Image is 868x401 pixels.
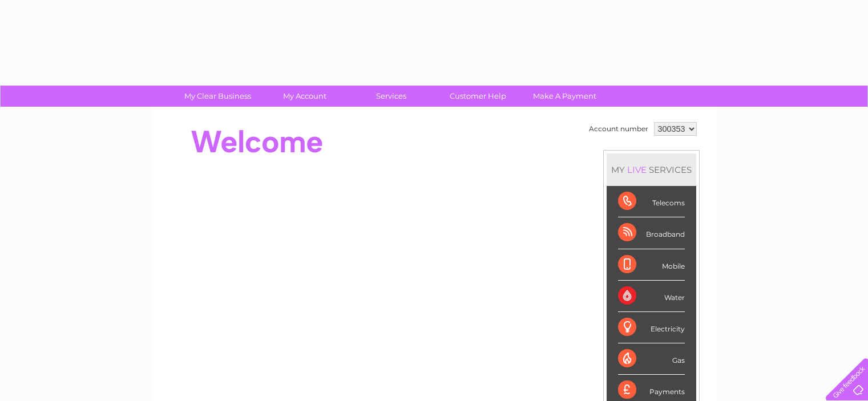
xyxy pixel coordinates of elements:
[431,86,525,107] a: Customer Help
[618,217,685,249] div: Broadband
[618,343,685,375] div: Gas
[586,119,651,139] td: Account number
[618,186,685,217] div: Telecoms
[618,281,685,312] div: Water
[257,86,352,107] a: My Account
[618,249,685,281] div: Mobile
[607,153,696,186] div: MY SERVICES
[344,86,438,107] a: Services
[618,312,685,343] div: Electricity
[625,164,649,175] div: LIVE
[518,86,612,107] a: Make A Payment
[171,86,265,107] a: My Clear Business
